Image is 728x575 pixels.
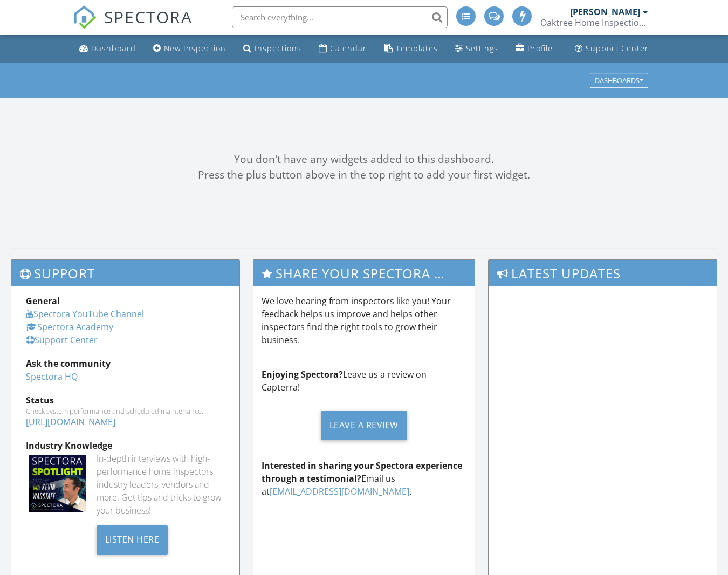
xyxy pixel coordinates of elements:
[253,260,475,286] h3: Share Your Spectora Experience
[314,39,371,59] a: Calendar
[11,260,239,286] h3: Support
[26,394,225,407] div: Status
[26,357,225,370] div: Ask the community
[262,460,462,484] strong: Interested in sharing your Spectora experience through a testimonial?
[571,39,653,59] a: Support Center
[97,533,168,545] a: Listen Here
[26,308,144,320] a: Spectora YouTube Channel
[262,295,467,346] p: We love hearing from inspectors like you! Your feedback helps us improve and helps other inspecto...
[451,39,503,59] a: Settings
[590,73,648,88] button: Dashboards
[26,321,113,333] a: Spectora Academy
[262,368,343,380] strong: Enjoying Spectora?
[73,5,97,29] img: The Best Home Inspection Software - Spectora
[262,402,467,448] a: Leave a Review
[262,368,467,394] p: Leave us a review on Capterra!
[380,39,442,59] a: Templates
[586,43,649,53] div: Support Center
[239,39,306,59] a: Inspections
[270,485,409,497] a: [EMAIL_ADDRESS][DOMAIN_NAME]
[104,5,193,28] span: SPECTORA
[540,17,648,28] div: Oaktree Home Inspections
[26,334,98,346] a: Support Center
[11,152,717,167] div: You don't have any widgets added to this dashboard.
[232,6,448,28] input: Search everything...
[164,43,226,53] div: New Inspection
[11,167,717,183] div: Press the plus button above in the top right to add your first widget.
[255,43,301,53] div: Inspections
[73,15,193,37] a: SPECTORA
[396,43,438,53] div: Templates
[26,407,225,415] div: Check system performance and scheduled maintenance.
[595,77,643,84] div: Dashboards
[149,39,230,59] a: New Inspection
[570,6,640,17] div: [PERSON_NAME]
[321,411,407,440] div: Leave a Review
[29,455,86,512] img: Spectoraspolightmain
[97,452,225,517] div: In-depth interviews with high-performance home inspectors, industry leaders, vendors and more. Ge...
[91,43,136,53] div: Dashboard
[466,43,498,53] div: Settings
[511,39,557,59] a: Profile
[97,525,168,555] div: Listen Here
[527,43,553,53] div: Profile
[26,371,78,382] a: Spectora HQ
[330,43,367,53] div: Calendar
[75,39,140,59] a: Dashboard
[262,459,467,498] p: Email us at .
[26,416,115,428] a: [URL][DOMAIN_NAME]
[26,295,60,307] strong: General
[489,260,717,286] h3: Latest Updates
[26,439,225,452] div: Industry Knowledge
